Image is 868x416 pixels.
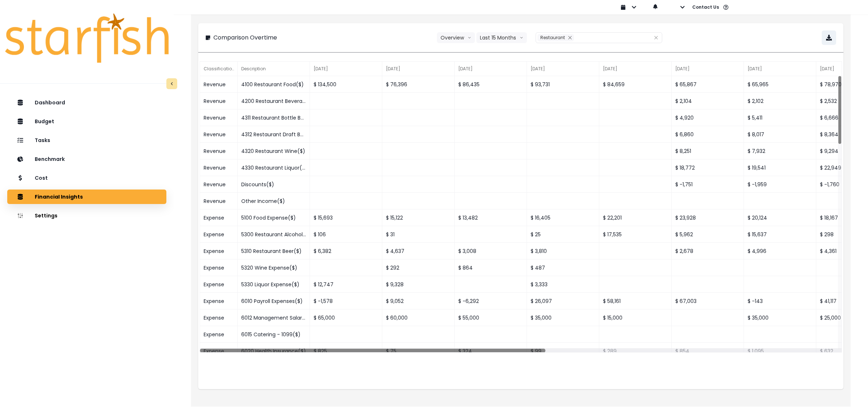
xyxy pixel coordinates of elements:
div: $ 26,097 [527,293,599,309]
div: $ 65,965 [744,76,816,93]
div: $ 93,731 [527,76,599,93]
div: $ 134,500 [310,76,382,93]
div: Revenue [200,193,238,209]
div: $ 99 [527,343,599,359]
div: Expense [200,309,238,326]
div: 4311 Restaurant Bottle Beer($) [238,109,310,126]
div: Expense [200,243,238,259]
button: Overviewarrow down line [437,32,475,43]
div: $ -6,292 [455,293,527,309]
div: $ 84,659 [599,76,672,93]
div: $ 5,962 [672,226,744,243]
div: Description [238,62,310,76]
div: $ 487 [527,259,599,276]
div: $ 864 [455,259,527,276]
div: [DATE] [382,62,455,76]
div: $ 9,328 [382,276,455,293]
div: $ 2,104 [672,93,744,109]
div: $ 58,161 [599,293,672,309]
div: Expense [200,293,238,309]
svg: arrow down line [520,34,523,41]
div: [DATE] [744,62,816,76]
div: $ -1,751 [672,176,744,193]
div: $ 825 [310,343,382,359]
div: $ 106 [310,226,382,243]
div: $ 22,201 [599,209,672,226]
div: $ 17,535 [599,226,672,243]
div: [DATE] [455,62,527,76]
div: $ -143 [744,293,816,309]
div: 5320 Wine Expense($) [238,259,310,276]
button: Remove [566,34,574,41]
div: Expense [200,226,238,243]
div: Revenue [200,93,238,109]
div: $ -1,959 [744,176,816,193]
div: Expense [200,209,238,226]
div: 6012 Management Salary($) [238,309,310,326]
div: $ 35,000 [744,309,816,326]
button: Benchmark [7,152,166,166]
div: $ 292 [382,259,455,276]
div: $ 4,920 [672,109,744,126]
div: $ -1,578 [310,293,382,309]
div: $ 65,867 [672,76,744,93]
div: $ 35,000 [527,309,599,326]
div: $ 1,095 [744,343,816,359]
span: Restaurant [540,34,565,41]
div: Expense [200,276,238,293]
div: 5330 Liquor Expense($) [238,276,310,293]
p: Benchmark [35,156,65,162]
div: 5300 Restaurant Alcohol($) [238,226,310,243]
div: $ 4,637 [382,243,455,259]
div: $ 12,747 [310,276,382,293]
div: $ 289 [599,343,672,359]
div: $ 3,810 [527,243,599,259]
div: $ 55,000 [455,309,527,326]
div: 4330 Restaurant Liquor($) [238,159,310,176]
button: Dashboard [7,95,166,110]
div: [DATE] [527,62,599,76]
div: Expense [200,343,238,359]
div: [DATE] [310,62,382,76]
div: Revenue [200,143,238,159]
p: Tasks [35,137,50,143]
div: Revenue [200,76,238,93]
div: $ 25 [527,226,599,243]
div: $ 4,996 [744,243,816,259]
div: Restaurant [537,34,574,41]
div: Expense [200,326,238,343]
div: Revenue [200,109,238,126]
div: 5100 Food Expense($) [238,209,310,226]
div: $ 76,396 [382,76,455,93]
div: Revenue [200,176,238,193]
div: 5310 Restaurant Beer($) [238,243,310,259]
div: Expense [200,259,238,276]
div: Revenue [200,126,238,143]
div: $ 6,860 [672,126,744,143]
div: $ 8,251 [672,143,744,159]
button: Budget [7,114,166,129]
div: $ 23,928 [672,209,744,226]
div: $ 60,000 [382,309,455,326]
p: Budget [35,118,54,125]
div: $ 86,435 [455,76,527,93]
div: $ 2,678 [672,243,744,259]
p: Comparison Overtime [213,33,277,42]
button: Last 15 Monthsarrow down line [476,32,527,43]
div: $ 19,541 [744,159,816,176]
div: $ 31 [382,226,455,243]
button: Clear [654,34,658,41]
div: Classification [200,62,238,76]
div: $ 75 [382,343,455,359]
div: $ 6,382 [310,243,382,259]
div: $ 13,482 [455,209,527,226]
div: 4200 Restaurant Beverages($) [238,93,310,109]
div: Discounts($) [238,176,310,193]
button: Tasks [7,133,166,147]
div: 4100 Restaurant Food($) [238,76,310,93]
div: 6015 Catering - 1099($) [238,326,310,343]
div: Revenue [200,159,238,176]
div: $ 3,008 [455,243,527,259]
button: Financial Insights [7,190,166,204]
svg: close [654,36,658,40]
